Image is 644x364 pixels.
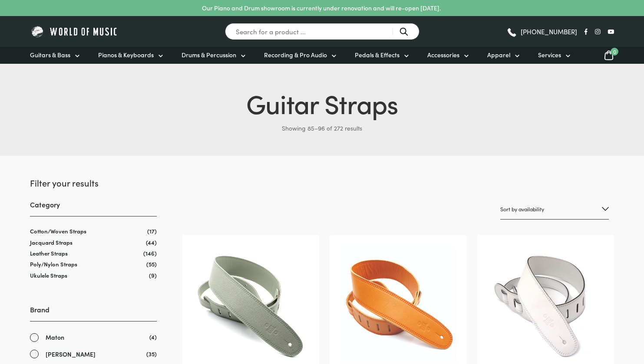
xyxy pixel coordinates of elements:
a: Ukulele Straps [30,271,67,279]
span: (146) [143,249,157,257]
span: Accessories [427,50,459,59]
span: Services [538,50,561,59]
span: (4) [149,332,157,341]
span: (44) [146,239,157,246]
input: Search for a product ... [225,23,419,40]
img: DSL 2.5" Triple Garment Strap Lime [191,244,310,363]
select: Shop order [500,199,609,220]
h3: Brand [30,305,157,321]
a: [PERSON_NAME] [30,349,157,359]
span: Maton [46,332,64,342]
span: [PHONE_NUMBER] [521,28,577,35]
h3: Category [30,200,157,216]
h2: Filter your results [30,177,157,189]
p: Showing 85–96 of 272 results [30,121,614,135]
span: Guitars & Bass [30,50,70,59]
h1: Guitar Straps [30,85,614,121]
a: Cotton/Woven Straps [30,227,86,235]
a: Poly/Nylon Straps [30,260,77,268]
span: (35) [146,349,157,358]
span: Pianos & Keyboards [98,50,154,59]
img: DSL 2.5" Triple Garment Strap Orange [338,244,458,363]
img: World of Music [30,25,119,38]
a: [PHONE_NUMBER] [506,25,577,38]
img: DSL 2.5" Triple Garment Strap White [486,244,605,363]
span: (17) [147,227,157,235]
iframe: Chat with our support team [518,269,644,364]
span: 0 [611,48,618,56]
a: Leather Straps [30,249,68,257]
span: Pedals & Effects [355,50,400,59]
a: Jacquard Straps [30,238,73,246]
a: Maton [30,332,157,342]
span: Apparel [487,50,510,59]
span: (55) [146,260,157,268]
span: [PERSON_NAME] [46,349,96,359]
p: Our Piano and Drum showroom is currently under renovation and will re-open [DATE]. [202,3,441,13]
span: Drums & Percussion [182,50,236,59]
span: (9) [149,272,157,279]
span: Recording & Pro Audio [264,50,327,59]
